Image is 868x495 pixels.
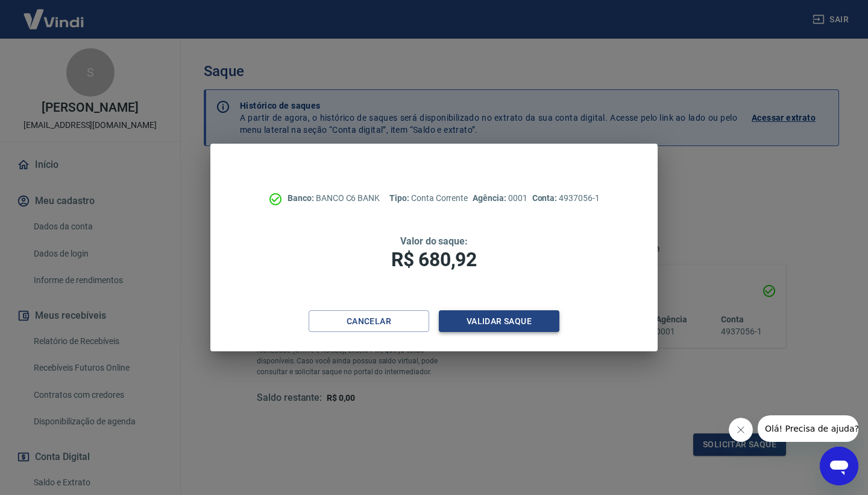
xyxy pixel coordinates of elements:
[7,8,101,18] span: Olá! Precisa de ajuda?
[729,418,753,442] iframe: Fechar mensagem
[473,193,508,203] span: Agência:
[820,447,858,485] iframe: Botão para abrir a janela de mensagens
[309,310,429,333] button: Cancelar
[400,235,468,247] span: Valor do saque:
[391,248,477,271] span: R$ 680,92
[389,192,468,205] p: Conta Corrente
[389,193,411,203] span: Tipo:
[532,192,600,205] p: 4937056-1
[288,193,316,203] span: Banco:
[288,192,380,205] p: BANCO C6 BANK
[532,193,559,203] span: Conta:
[473,192,527,205] p: 0001
[439,310,559,333] button: Validar saque
[758,415,858,442] iframe: Mensagem da empresa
